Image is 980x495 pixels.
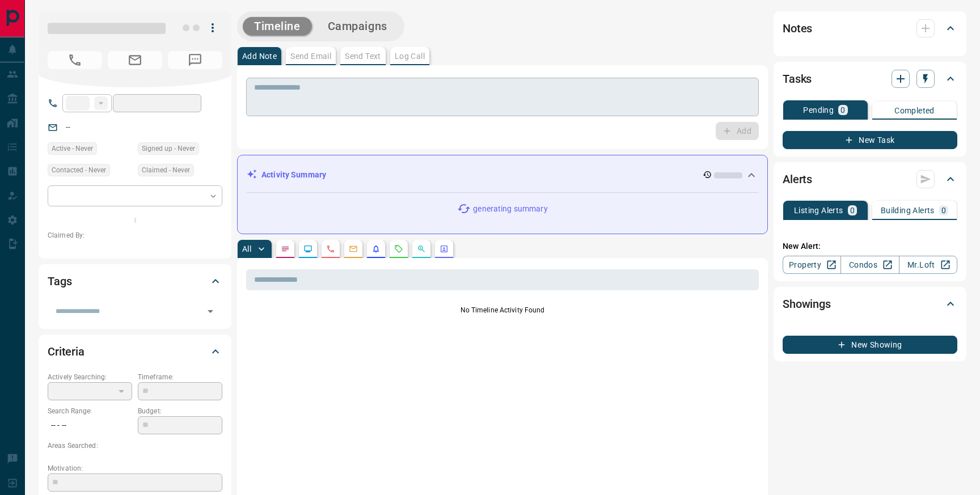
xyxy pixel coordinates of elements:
svg: Calls [326,244,335,253]
p: Motivation: [48,463,222,473]
a: Condos [840,256,899,274]
p: Add Note [242,52,277,60]
h2: Tasks [783,70,812,88]
p: Areas Searched: [48,441,222,451]
p: Claimed By: [48,230,222,240]
p: Building Alerts [881,206,935,214]
span: Active - Never [52,143,93,154]
div: Activity Summary [247,164,758,185]
div: Notes [783,15,957,42]
p: Activity Summary [261,169,326,181]
div: Alerts [783,166,957,193]
h2: Alerts [783,170,812,188]
p: Budget: [138,406,222,416]
svg: Listing Alerts [371,244,381,253]
svg: Requests [394,244,403,253]
h2: Notes [783,19,812,37]
button: Open [202,303,218,319]
button: New Showing [783,336,957,354]
p: No Timeline Activity Found [246,305,759,315]
svg: Emails [349,244,358,253]
h2: Showings [783,295,831,313]
p: All [242,245,251,253]
div: Tasks [783,65,957,92]
svg: Lead Browsing Activity [303,244,312,253]
button: Timeline [243,17,312,36]
div: Tags [48,268,222,295]
p: -- - -- [48,416,132,435]
svg: Notes [281,244,290,253]
h2: Tags [48,272,71,290]
a: Mr.Loft [899,256,957,274]
div: Showings [783,290,957,318]
span: No Number [168,51,222,69]
p: Timeframe: [138,372,222,382]
span: No Email [108,51,162,69]
p: 0 [840,106,845,114]
h2: Criteria [48,342,85,361]
svg: Opportunities [417,244,426,253]
p: Listing Alerts [794,206,843,214]
p: 0 [941,206,946,214]
p: Pending [803,106,834,114]
p: generating summary [473,203,547,215]
p: 0 [850,206,855,214]
a: -- [66,122,70,132]
button: Campaigns [316,17,399,36]
p: Actively Searching: [48,372,132,382]
a: Property [783,256,841,274]
p: New Alert: [783,240,957,252]
button: New Task [783,131,957,149]
svg: Agent Actions [440,244,449,253]
div: Criteria [48,338,222,365]
span: Claimed - Never [142,164,190,176]
span: Signed up - Never [142,143,195,154]
p: Completed [894,107,935,115]
span: Contacted - Never [52,164,106,176]
span: No Number [48,51,102,69]
p: Search Range: [48,406,132,416]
